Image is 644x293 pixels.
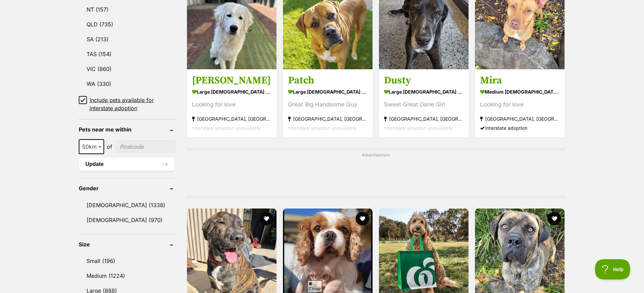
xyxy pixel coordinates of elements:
[79,126,176,132] header: Pets near me within
[79,269,176,283] a: Medium (1224)
[115,140,176,153] input: postcode
[79,17,176,31] a: QLD (735)
[192,87,271,97] strong: large [DEMOGRAPHIC_DATA] Dog
[384,74,463,87] h3: Dusty
[480,114,559,123] strong: [GEOGRAPHIC_DATA], [GEOGRAPHIC_DATA]
[79,77,176,91] a: WA (330)
[79,254,176,268] a: Small (196)
[384,87,463,97] strong: large [DEMOGRAPHIC_DATA] Dog
[379,69,469,138] a: Dusty large [DEMOGRAPHIC_DATA] Dog Sweet Great Dane Girl [GEOGRAPHIC_DATA], [GEOGRAPHIC_DATA] Int...
[307,280,322,292] span: Close
[288,87,367,97] strong: large [DEMOGRAPHIC_DATA] Dog
[356,212,369,225] button: favourite
[288,74,367,87] h3: Patch
[79,213,176,227] a: [DEMOGRAPHIC_DATA] (970)
[79,62,176,76] a: VIC (860)
[548,212,562,225] button: favourite
[192,74,271,87] h3: [PERSON_NAME]
[79,142,103,151] span: 50km
[79,157,175,171] button: Update
[79,198,176,212] a: [DEMOGRAPHIC_DATA] (1338)
[107,143,112,151] span: of
[90,96,176,112] span: Include pets available for interstate adoption
[595,259,630,279] iframe: Help Scout Beacon - Open
[79,139,104,154] span: 50km
[79,47,176,61] a: TAS (154)
[288,114,367,123] strong: [GEOGRAPHIC_DATA], [GEOGRAPHIC_DATA]
[186,148,565,198] div: Advertisement
[187,69,277,138] a: [PERSON_NAME] large [DEMOGRAPHIC_DATA] Dog Looking for love [GEOGRAPHIC_DATA], [GEOGRAPHIC_DATA] ...
[260,212,273,225] button: favourite
[79,2,176,17] a: NT (157)
[475,69,565,138] a: Mira medium [DEMOGRAPHIC_DATA] Dog Looking for love [GEOGRAPHIC_DATA], [GEOGRAPHIC_DATA] Intersta...
[79,32,176,46] a: SA (213)
[480,123,559,132] div: Interstate adoption
[480,74,559,87] h3: Mira
[192,114,271,123] strong: [GEOGRAPHIC_DATA], [GEOGRAPHIC_DATA]
[480,100,559,109] div: Looking for love
[288,125,357,131] span: Interstate adoption unavailable
[288,100,367,109] div: Great Big Handsome Guy
[79,96,176,112] a: Include pets available for interstate adoption
[384,114,463,123] strong: [GEOGRAPHIC_DATA], [GEOGRAPHIC_DATA]
[480,87,559,97] strong: medium [DEMOGRAPHIC_DATA] Dog
[79,185,176,191] header: Gender
[192,100,271,109] div: Looking for love
[384,100,463,109] div: Sweet Great Dane Girl
[283,69,373,138] a: Patch large [DEMOGRAPHIC_DATA] Dog Great Big Handsome Guy [GEOGRAPHIC_DATA], [GEOGRAPHIC_DATA] In...
[192,125,261,131] span: Interstate adoption unavailable
[79,241,176,247] header: Size
[384,125,453,131] span: Interstate adoption unavailable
